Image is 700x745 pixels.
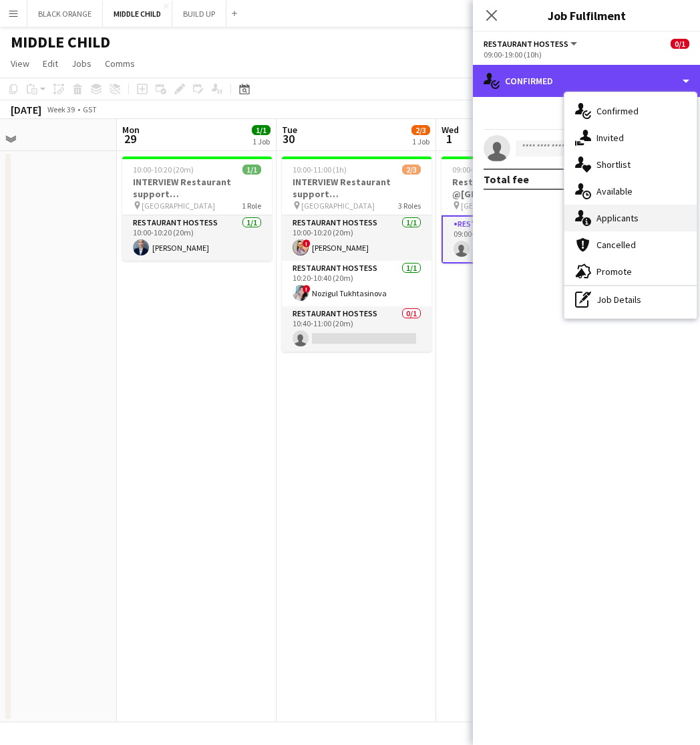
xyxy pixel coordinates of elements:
app-card-role: Restaurant Hostess1/110:20-10:40 (20m)!Nozigul Tukhtasinova [282,261,431,306]
app-card-role: Restaurant Hostess1/110:00-10:20 (20m)[PERSON_NAME] [122,215,272,261]
span: Confirmed [596,105,639,117]
span: 09:00-19:00 (10h) [452,165,510,175]
div: 09:00-19:00 (10h) [484,49,689,60]
span: 2/3 [402,165,421,175]
span: Promote [596,265,632,278]
div: GST [83,104,97,114]
span: Tue [282,124,297,136]
span: Edit [43,58,58,70]
div: Total fee [484,173,529,186]
span: 0/1 [671,39,689,49]
span: 3 Roles [398,201,421,211]
span: 1 [440,131,459,146]
button: BUILD UP [172,1,226,27]
span: Wed [442,124,459,136]
span: Comms [105,58,135,70]
span: ! [303,239,311,247]
button: MIDDLE CHILD [103,1,172,27]
span: 1 Role [242,201,261,211]
div: 1 Job [412,136,429,146]
span: Restaurant Hostess [484,39,568,49]
a: Edit [37,55,63,72]
button: BLACK ORANGE [27,1,103,27]
span: [GEOGRAPHIC_DATA] [301,201,375,211]
span: Mon [122,124,140,136]
span: Available [596,185,633,197]
span: Jobs [71,58,92,70]
span: Week 39 [44,104,77,114]
app-job-card: 10:00-10:20 (20m)1/1INTERVIEW Restaurant support @[GEOGRAPHIC_DATA] [GEOGRAPHIC_DATA]1 RoleRestau... [122,156,272,261]
h3: INTERVIEW Restaurant support @[GEOGRAPHIC_DATA] [122,176,272,200]
app-job-card: 09:00-19:00 (10h)0/1Restaurant support @[GEOGRAPHIC_DATA] [GEOGRAPHIC_DATA]1 RoleRestaurant Hoste... [442,156,591,263]
div: Job Details [564,286,697,313]
a: View [5,55,35,72]
div: Confirmed [473,65,700,97]
h3: INTERVIEW Restaurant support @[GEOGRAPHIC_DATA] [282,176,431,200]
span: Invited [596,132,624,144]
app-card-role: Restaurant Hostess1/110:00-10:20 (20m)![PERSON_NAME] [282,215,431,261]
app-card-role: Restaurant Hostess0/110:40-11:00 (20m) [282,306,431,352]
span: 10:00-10:20 (20m) [133,165,194,175]
app-card-role: Restaurant Hostess18A0/109:00-19:00 (10h) [442,215,591,263]
span: 2/3 [411,125,430,135]
span: 30 [280,131,297,146]
a: Comms [100,55,140,72]
span: Cancelled [596,239,636,251]
span: 29 [120,131,140,146]
span: Applicants [596,212,639,224]
div: 1 Job [252,136,270,146]
span: [GEOGRAPHIC_DATA] [461,201,534,211]
span: 10:00-11:00 (1h) [293,165,347,175]
span: Shortlist [596,158,631,171]
a: Jobs [66,55,97,72]
div: [DATE] [11,103,41,116]
span: 1/1 [242,165,261,175]
h3: Job Fulfilment [473,7,700,24]
span: 1/1 [252,125,271,135]
h1: MIDDLE CHILD [11,32,110,52]
h3: Restaurant support @[GEOGRAPHIC_DATA] [442,176,591,200]
button: Restaurant Hostess [484,39,579,49]
span: View [11,58,29,70]
app-job-card: 10:00-11:00 (1h)2/3INTERVIEW Restaurant support @[GEOGRAPHIC_DATA] [GEOGRAPHIC_DATA]3 RolesRestau... [282,156,431,352]
span: ! [303,285,311,293]
span: [GEOGRAPHIC_DATA] [142,201,215,211]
